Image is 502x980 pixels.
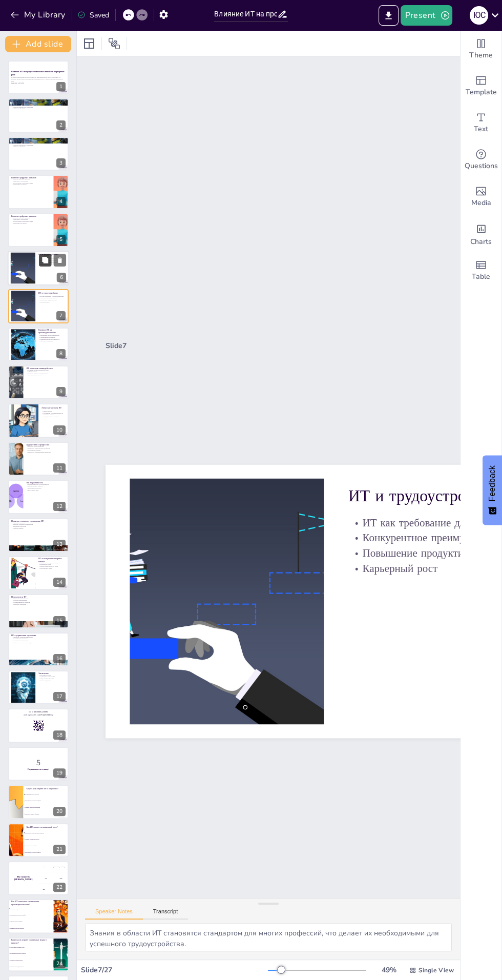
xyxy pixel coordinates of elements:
[376,965,401,975] div: 49 %
[8,823,69,857] div: 21
[8,861,69,895] div: 22
[8,747,69,781] div: 19
[11,596,66,599] p: Психология и ИТ
[8,403,69,437] div: 10
[11,527,66,529] p: Развитие навыков
[53,921,66,930] div: 23
[56,120,66,130] div: 2
[8,594,69,628] div: 15
[11,640,66,642] p: Улучшение коммуникации
[11,76,66,82] p: В данной презентации мы рассмотрим, как информационные технологии влияют на развитие профессионал...
[10,922,53,923] span: Снижают качество работы
[38,338,66,340] p: Оптимизация рабочих процессов
[465,160,498,172] span: Questions
[11,900,51,906] p: Как ИТ помогают в повышении производительности?
[401,5,452,26] button: Present
[8,98,69,132] div: 2
[10,953,53,954] span: Увеличивают количество ошибок
[38,676,66,678] p: Адаптация к изменениям
[56,158,66,168] div: 3
[38,336,66,338] p: Автоматизация процессов
[461,215,501,252] div: Add charts and graphs
[8,251,69,285] div: 6
[472,271,490,282] span: Table
[11,214,51,217] p: Развитие цифровых навыков
[11,82,66,84] p: Generated with [URL]
[11,182,51,184] p: Использование социальных медиа
[53,845,66,854] div: 21
[11,184,51,186] p: Эффективность работы
[38,296,66,298] p: ИТ как требование для трудоустройства
[53,425,66,435] div: 10
[38,299,66,301] p: Повышение продуктивности
[38,261,66,263] p: Повышение продуктивности
[11,218,51,220] p: Адаптация к технологиям
[56,197,66,206] div: 4
[59,877,62,879] div: Jaap
[120,324,494,374] div: Slide 7
[38,557,66,563] p: ИТ и междисциплинарные навыки
[461,252,501,289] div: Add a table
[11,598,66,600] p: Понимание пользователей
[143,908,189,920] button: Transcript
[26,489,66,491] p: Воплощение идей
[461,141,501,178] div: Get real-time input from your audience
[461,105,501,141] div: Add text boxes
[53,768,66,778] div: 19
[26,369,66,371] p: Создание профессиональных сетей
[34,710,49,713] strong: [DOMAIN_NAME]
[26,485,66,487] p: Инновационные решения
[38,884,69,895] div: 300
[53,807,66,816] div: 20
[11,178,51,180] p: Значение цифровых навыков
[466,87,497,98] span: Template
[470,6,488,25] div: Ю С
[8,365,69,399] div: 9
[25,801,68,802] span: Увеличивают количество заданий
[10,908,53,909] span: Упрощают процессы
[11,106,66,108] p: Развитие критического мышления
[11,176,51,179] p: Развитие цифровых навыков
[419,966,454,974] span: Single View
[41,414,66,416] p: Этические нормы
[11,140,66,142] p: ИТ расширяют доступ к обучению
[470,5,488,26] button: Ю С
[474,124,488,135] span: Text
[8,175,69,209] div: 4
[85,908,143,920] button: Speaker Notes
[53,883,66,892] div: 22
[488,465,497,501] span: Feedback
[11,938,51,944] p: Какую роль играют социальные медиа в карьере?
[470,236,492,248] span: Charts
[10,915,53,916] span: Увеличивают количество ошибок
[11,146,66,148] p: Гибкость в обучении
[53,616,66,625] div: 15
[38,678,66,680] p: Продолжение обучения
[11,642,66,644] p: Эффективное выполнение задач
[81,35,97,52] div: Layout
[26,447,66,449] p: Изменение существующих профессий
[25,832,68,833] span: Увеличивают шансы на трудоустройство
[8,875,38,881] h4: The winner is [PERSON_NAME]
[11,100,66,103] p: Роль ИТ в обучении
[5,36,71,52] button: Add slide
[8,899,69,933] div: 23
[8,60,69,94] div: 1
[38,680,66,682] p: Новые тенденции
[8,518,69,552] div: 13
[56,387,66,396] div: 9
[471,197,491,209] span: Media
[53,578,66,587] div: 14
[461,68,501,105] div: Add ready made slides
[38,259,66,261] p: Конкурентное преимущество
[10,946,53,947] span: Способствуют созданию сетей
[11,638,66,640] p: Отслеживание прогресса
[26,787,66,790] p: Какую роль играют ИТ в обучении?
[25,807,68,808] span: Снижают качество образования
[26,373,66,375] p: Развитие навыков сотрудничества
[41,406,66,409] p: Этические аспекты ИТ
[26,487,66,489] p: Креативное мышление
[461,31,501,68] div: Change the overall theme
[26,375,66,377] p: Расширение кругозора
[38,257,66,259] p: ИТ как требование для трудоустройства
